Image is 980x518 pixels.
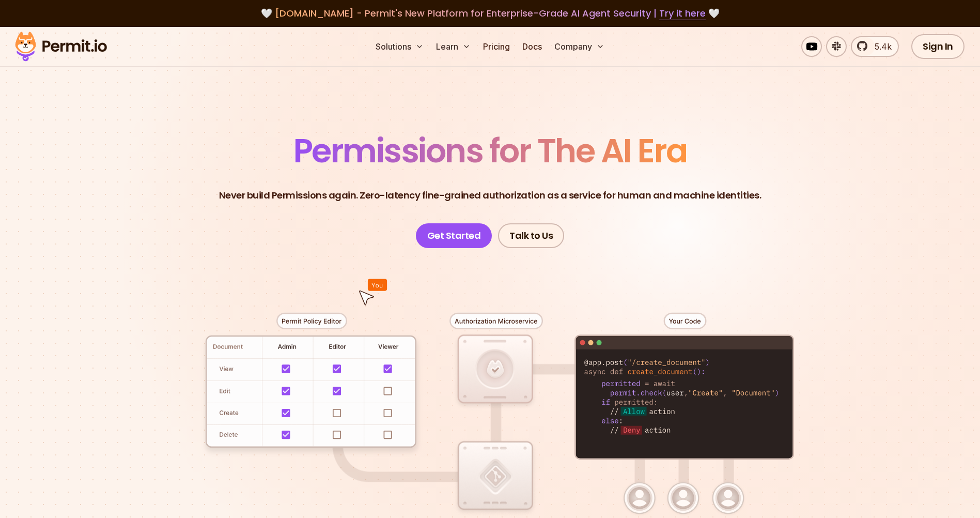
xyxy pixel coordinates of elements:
[479,36,514,57] a: Pricing
[25,6,955,21] div: 🤍 🤍
[659,7,706,20] a: Try it here
[498,223,564,248] a: Talk to Us
[432,36,475,57] button: Learn
[371,36,428,57] button: Solutions
[275,7,706,20] span: [DOMAIN_NAME] - Permit's New Platform for Enterprise-Grade AI Agent Security |
[293,128,687,174] span: Permissions for The AI Era
[868,40,892,53] span: 5.4k
[416,223,492,248] a: Get Started
[518,36,546,57] a: Docs
[911,34,965,59] a: Sign In
[219,188,761,203] p: Never build Permissions again. Zero-latency fine-grained authorization as a service for human and...
[851,36,899,57] a: 5.4k
[550,36,609,57] button: Company
[10,29,112,64] img: Permit logo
